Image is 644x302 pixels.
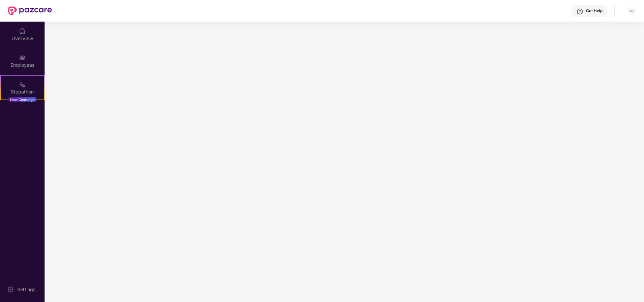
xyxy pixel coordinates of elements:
div: Get Help [586,8,602,13]
div: Stepathon [1,88,44,95]
img: svg+xml;base64,PHN2ZyBpZD0iRW1wbG95ZWVzIiB4bWxucz0iaHR0cDovL3d3dy53My5vcmcvMjAwMC9zdmciIHdpZHRoPS... [19,54,26,61]
img: svg+xml;base64,PHN2ZyB4bWxucz0iaHR0cDovL3d3dy53My5vcmcvMjAwMC9zdmciIHdpZHRoPSIyMSIgaGVpZ2h0PSIyMC... [19,81,26,88]
img: svg+xml;base64,PHN2ZyBpZD0iRHJvcGRvd24tMzJ4MzIiIHhtbG5zPSJodHRwOi8vd3d3LnczLm9yZy8yMDAwL3N2ZyIgd2... [629,8,635,13]
img: svg+xml;base64,PHN2ZyBpZD0iSG9tZSIgeG1sbnM9Imh0dHA6Ly93d3cudzMub3JnLzIwMDAvc3ZnIiB3aWR0aD0iMjAiIG... [19,28,26,34]
img: svg+xml;base64,PHN2ZyBpZD0iU2V0dGluZy0yMHgyMCIgeG1sbnM9Imh0dHA6Ly93d3cudzMub3JnLzIwMDAvc3ZnIiB3aW... [7,286,14,293]
img: New Pazcare Logo [8,6,52,15]
img: svg+xml;base64,PHN2ZyBpZD0iSGVscC0zMngzMiIgeG1sbnM9Imh0dHA6Ly93d3cudzMub3JnLzIwMDAvc3ZnIiB3aWR0aD... [576,8,583,15]
div: New Challenge [8,97,36,102]
div: Settings [15,286,37,293]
